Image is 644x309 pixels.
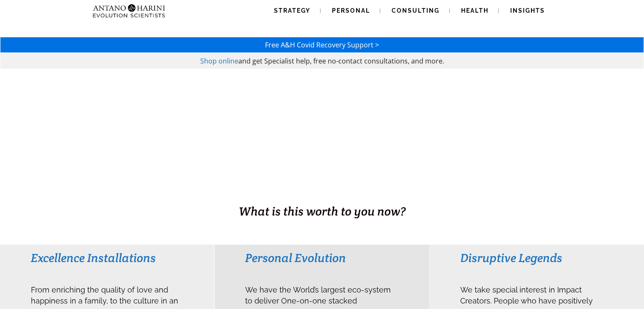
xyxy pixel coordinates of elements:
[392,7,439,14] span: Consulting
[332,7,370,14] span: Personal
[245,250,398,265] h3: Personal Evolution
[239,204,406,219] span: What is this worth to you now?
[200,56,238,66] a: Shop online
[460,250,613,265] h3: Disruptive Legends
[510,7,545,14] span: Insights
[31,250,184,265] h3: Excellence Installations
[1,185,643,203] h1: BUSINESS. HEALTH. Family. Legacy
[238,56,444,66] span: and get Specialist help, free no-contact consultations, and more.
[265,40,379,50] a: Free A&H Covid Recovery Support >
[461,7,489,14] span: Health
[274,7,310,14] span: Strategy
